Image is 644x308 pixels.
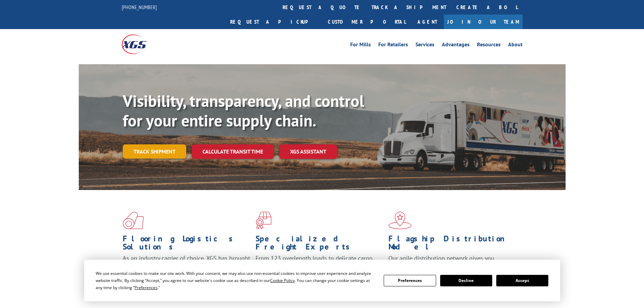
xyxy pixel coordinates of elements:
[256,212,271,229] img: xgs-icon-focused-on-flooring-red
[496,275,548,286] button: Accept
[256,254,383,284] p: From 123 overlength loads to delicate cargo, our experienced staff knows the best way to move you...
[256,235,383,254] h1: Specialized Freight Experts
[135,285,158,290] span: Preferences
[378,42,408,49] a: For Retailers
[123,90,364,131] b: Visibility, transparency, and control for your entire supply chain.
[350,42,371,49] a: For Mills
[122,4,157,10] a: [PHONE_NUMBER]
[323,15,411,29] a: Customer Portal
[415,42,434,49] a: Services
[96,270,376,291] div: We use essential cookies to make our site work. With your consent, we may also use non-essential ...
[270,278,295,283] span: Cookie Policy
[477,42,501,49] a: Resources
[411,15,444,29] a: Agent
[279,144,337,159] a: XGS ASSISTANT
[225,15,323,29] a: Request a pickup
[123,212,144,229] img: xgs-icon-total-supply-chain-intelligence-red
[508,42,523,49] a: About
[442,42,470,49] a: Advantages
[84,260,560,301] div: Cookie Consent Prompt
[388,254,513,270] span: Our agile distribution network gives you nationwide inventory management on demand.
[388,235,516,254] h1: Flagship Distribution Model
[444,15,523,29] a: Join Our Team
[384,275,436,286] button: Preferences
[440,275,492,286] button: Decline
[388,212,412,229] img: xgs-icon-flagship-distribution-model-red
[123,254,250,278] span: As an industry carrier of choice, XGS has brought innovation and dedication to flooring logistics...
[192,144,274,159] a: Calculate transit time
[123,144,186,159] a: Track shipment
[123,235,251,254] h1: Flooring Logistics Solutions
